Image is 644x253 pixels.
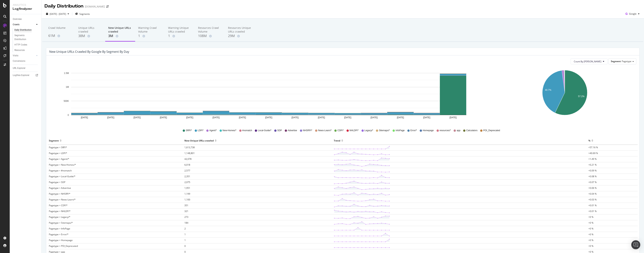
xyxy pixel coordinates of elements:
div: Analytics [13,3,38,7]
span: Pagetype = Homepage [49,239,73,242]
span: +0.04 % [588,192,597,195]
span: Pagetype = Sitemaps/* [49,221,73,224]
span: 184 [184,221,188,224]
span: POI_Deprecated [483,129,500,132]
span: Legacy/* [364,129,373,132]
text: [DATE] [212,116,220,119]
span: Pagetype = Advertise [49,186,71,190]
span: Pagetype = CDP/* [49,204,68,207]
span: 1,951 [184,186,190,190]
span: LDP/* [198,129,203,132]
span: Sitemaps/* [379,129,390,132]
button: [DATE] - [DATE] [45,11,71,17]
div: LogAnalyzer [13,7,38,11]
span: +0.09 % [588,169,597,172]
div: Crawl Volume [48,26,72,33]
div: Daily Distribution [45,3,83,9]
span: +0 % [588,221,593,224]
text: 57.2% [578,95,584,98]
span: 2 [184,227,186,230]
span: 1,613,738 [184,146,195,149]
text: [DATE] [160,116,167,119]
span: 1 [184,239,186,242]
div: 61M [48,33,72,38]
span: Pagetype = LDP/* [49,152,67,155]
a: Conversions [13,59,39,63]
div: Open Intercom Messenger [631,240,640,249]
div: % [588,138,590,144]
div: Unique URLs crawled [78,26,102,33]
span: Pagetype = POI_Deprecated [49,244,78,248]
span: 0 [184,244,186,248]
span: NHLDP/* [350,129,359,132]
span: 1,199 [184,192,190,195]
span: Agent/* [209,129,217,132]
span: Pagetype = Legacy/* [49,215,70,219]
text: [DATE] [397,116,404,119]
span: 321 [184,210,188,213]
div: URL Explorer [13,66,25,70]
a: Segments Distribution [14,33,39,41]
span: Homepage [423,129,434,132]
span: Calculators [466,129,477,132]
span: +0 % [588,215,593,219]
text: [DATE] [81,116,88,119]
span: 42,078 [184,157,192,161]
text: [DATE] [107,116,114,119]
div: A chart. [494,67,636,124]
span: Pagetype = SDP [49,181,65,184]
div: 29M [228,33,252,38]
span: NHSRP/* [303,129,312,132]
span: Pagetype [622,60,631,63]
div: New Unique URLs crawled by google by Segment by Day [49,50,129,54]
span: resources/* [440,129,451,132]
a: Logfiles Explorer [13,73,39,77]
button: Count By [PERSON_NAME] [571,58,607,64]
button: Google [624,11,641,17]
span: CDP/* [337,129,344,132]
span: Pagetype = #nomatch [49,169,72,172]
a: Visits [13,54,35,58]
span: Pagetype = New-Homes/* [49,163,76,166]
div: Trend [334,138,340,144]
span: Pagetype = News-Learn/* [49,198,76,201]
button: Segments [74,11,91,17]
span: Segment [611,60,621,63]
div: Resources [14,48,25,52]
span: [DATE] - [DATE] [50,12,66,16]
span: #nomatch [242,129,252,132]
span: 1 [184,233,186,236]
span: Pagetype = Error/* [49,233,69,236]
span: SRP/* [186,129,192,132]
div: Segment [49,138,59,144]
span: +0.06 % [588,186,597,190]
span: Error/* [410,129,417,132]
span: New-Homes/* [223,129,236,132]
text: [DATE] [370,116,378,119]
div: New Unique URLs crawled [108,26,132,33]
span: +57.16 % [588,146,598,149]
span: 2,075 [184,181,190,184]
span: +0 % [588,244,593,248]
a: Crawls [13,23,35,27]
span: 2,351 [184,175,190,178]
span: +0 % [588,233,593,236]
div: 108M [198,33,222,38]
a: Daily Distribution [14,28,39,32]
div: Warning Unique URLs crawled [168,26,192,33]
span: +0.01 % [588,204,597,207]
text: [DATE] [265,116,272,119]
span: Pagetype = SRP/* [49,146,67,149]
span: 1,100 [184,198,190,201]
span: Local-Guide/* [258,129,271,132]
text: [DATE] [239,116,246,119]
span: +0.03 % [588,198,597,201]
text: [DATE] [133,116,141,119]
a: Overview [13,17,39,21]
text: [DATE] [344,116,351,119]
div: Segments Distribution [14,33,35,41]
text: 1.5M [64,72,69,74]
text: [DATE] [449,116,457,119]
span: Pagetype = NHSRP/* [49,192,70,195]
div: Daily Distribution [14,28,32,32]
